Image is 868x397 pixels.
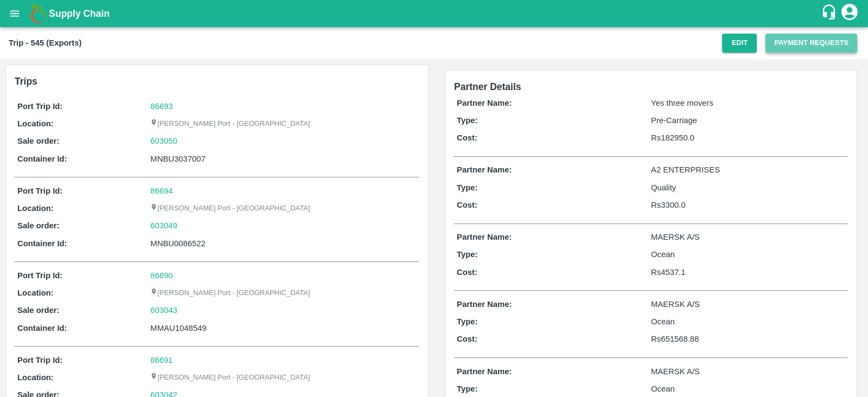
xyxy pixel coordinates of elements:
b: Port Trip Id: [17,356,62,364]
p: Rs 4537.1 [651,266,845,278]
b: Location: [17,373,54,382]
b: Supply Chain [49,8,110,19]
b: Type: [457,317,478,326]
a: 603050 [150,135,177,147]
b: Sale order: [17,306,60,315]
b: Container Id: [17,155,67,163]
p: Yes three movers [651,97,845,109]
b: Port Trip Id: [17,271,62,280]
b: Cost: [457,268,477,277]
button: open drawer [2,1,27,26]
b: Location: [17,289,54,297]
p: [PERSON_NAME] Port - [GEOGRAPHIC_DATA] [150,288,310,298]
p: Ocean [651,316,845,328]
div: account of current user [840,2,859,25]
span: Partner Details [454,81,521,92]
b: Location: [17,119,54,128]
a: 86690 [150,271,173,280]
b: Container Id: [17,239,67,248]
a: 86694 [150,187,173,195]
p: Rs 651568.88 [651,333,845,345]
b: Type: [457,183,478,192]
img: logo [27,3,49,24]
b: Port Trip Id: [17,102,62,111]
b: Cost: [457,201,477,209]
b: Cost: [457,335,477,343]
p: [PERSON_NAME] Port - [GEOGRAPHIC_DATA] [150,203,310,214]
div: MNBU0086522 [150,238,417,249]
p: MAERSK A/S [651,231,845,243]
b: Partner Name: [457,165,512,174]
p: A2 ENTERPRISES [651,164,845,176]
p: Rs 182950.0 [651,132,845,144]
p: MAERSK A/S [651,366,845,377]
a: 603043 [150,304,177,316]
p: MAERSK A/S [651,298,845,310]
a: 86691 [150,356,173,364]
div: customer-support [821,4,840,23]
a: Supply Chain [49,6,821,21]
button: Edit [722,34,757,53]
b: Port Trip Id: [17,187,62,195]
b: Sale order: [17,137,60,145]
b: Partner Name: [457,300,512,309]
b: Type: [457,116,478,125]
p: Ocean [651,383,845,395]
div: MMAU1048549 [150,322,417,334]
b: Partner Name: [457,367,512,376]
a: 86693 [150,102,173,111]
button: Payment Requests [765,34,857,53]
b: Partner Name: [457,99,512,107]
p: Quality [651,182,845,194]
p: Rs 3300.0 [651,199,845,211]
div: MNBU3037007 [150,153,417,165]
a: 603049 [150,220,177,232]
p: [PERSON_NAME] Port - [GEOGRAPHIC_DATA] [150,373,310,383]
p: Pre-Carriage [651,114,845,126]
b: Trip - 545 (Exports) [9,39,81,47]
b: Location: [17,204,54,213]
p: [PERSON_NAME] Port - [GEOGRAPHIC_DATA] [150,119,310,129]
b: Type: [457,250,478,259]
b: Container Id: [17,324,67,332]
b: Partner Name: [457,233,512,241]
b: Cost: [457,133,477,142]
b: Sale order: [17,221,60,230]
p: Ocean [651,248,845,260]
b: Type: [457,385,478,393]
b: Trips [15,76,37,87]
